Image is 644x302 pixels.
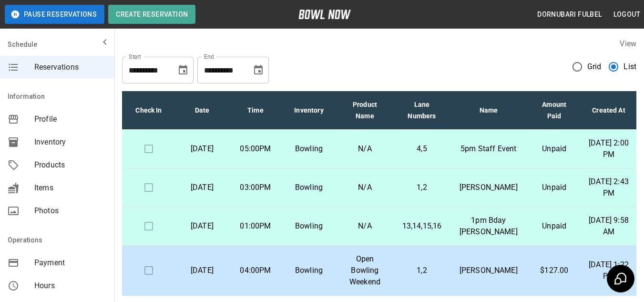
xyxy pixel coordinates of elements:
[5,5,104,24] button: Pause Reservations
[34,159,107,171] span: Products
[457,265,520,276] p: [PERSON_NAME]
[298,10,351,19] img: logo
[249,61,268,80] button: Choose date, selected date is Oct 30, 2025
[34,182,107,194] span: Items
[535,220,573,232] p: Unpaid
[174,61,193,80] button: Choose date, selected date is Sep 30, 2025
[533,6,605,23] button: Dornubari Fulbel
[581,91,636,130] th: Created At
[34,280,107,292] span: Hours
[402,143,442,155] p: 4,5
[34,205,107,217] span: Photos
[108,5,195,24] button: Create Reservation
[183,143,221,155] p: [DATE]
[290,182,328,193] p: Bowling
[624,61,636,73] span: List
[34,62,107,73] span: Reservations
[122,91,175,130] th: Check In
[236,143,275,155] p: 05:00PM
[528,91,581,130] th: Amount Paid
[343,182,387,193] p: N/A
[589,259,629,282] p: [DATE] 1:22 PM
[610,6,644,23] button: Logout
[183,220,221,232] p: [DATE]
[343,143,387,155] p: N/A
[457,143,520,155] p: 5pm Staff Event
[236,182,275,193] p: 03:00PM
[34,257,107,269] span: Payment
[457,182,520,193] p: [PERSON_NAME]
[290,265,328,276] p: Bowling
[457,215,520,238] p: 1pm Bday [PERSON_NAME]
[34,114,107,125] span: Profile
[236,265,275,276] p: 04:00PM
[183,265,221,276] p: [DATE]
[589,176,629,199] p: [DATE] 2:43 PM
[343,253,387,288] p: Open Bowling Weekend
[290,143,328,155] p: Bowling
[336,91,394,130] th: Product Name
[620,39,636,48] label: View
[282,91,336,130] th: Inventory
[535,143,573,155] p: Unpaid
[343,220,387,232] p: N/A
[175,91,229,130] th: Date
[402,182,442,193] p: 1,2
[34,136,107,148] span: Inventory
[589,215,629,238] p: [DATE] 9:58 AM
[236,220,275,232] p: 01:00PM
[587,61,602,73] span: Grid
[535,265,573,276] p: $127.00
[589,137,629,160] p: [DATE] 2:00 PM
[229,91,282,130] th: Time
[450,91,527,130] th: Name
[394,91,450,130] th: Lane Numbers
[290,220,328,232] p: Bowling
[402,220,442,232] p: 13,14,15,16
[183,182,221,193] p: [DATE]
[402,265,442,276] p: 1,2
[535,182,573,193] p: Unpaid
